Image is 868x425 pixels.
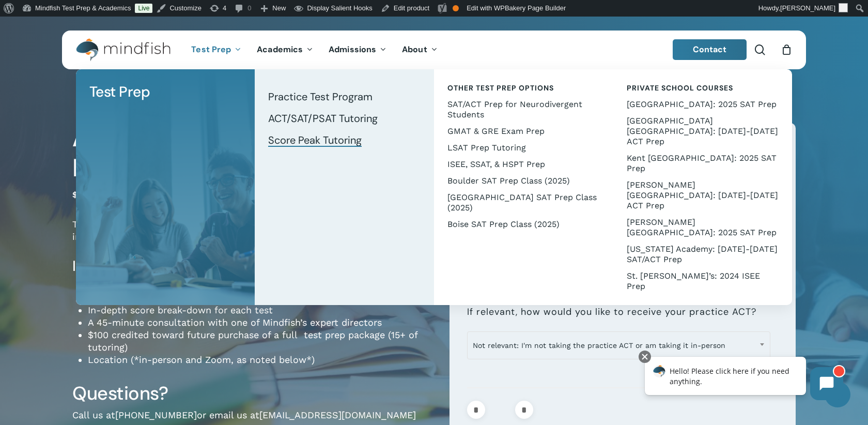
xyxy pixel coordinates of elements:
a: Cart [781,44,792,55]
h4: Includes: [72,257,434,276]
a: Admissions [321,45,394,54]
a: Academics [249,45,321,54]
span: Other Test Prep Options [447,83,554,93]
a: GMAT & GRE Exam Prep [444,123,603,140]
h3: Questions? [72,382,434,405]
a: [PERSON_NAME][GEOGRAPHIC_DATA]: [DATE]-[DATE] ACT Prep [624,177,782,214]
span: [PERSON_NAME][GEOGRAPHIC_DATA]: 2025 SAT Prep [627,217,777,237]
p: Take proctored and timed ACT and SAT practice tests and gain invaluable insight into your perform... [72,218,434,257]
span: About [402,44,427,55]
h1: ACT vs. SAT Practice Test Program [72,123,434,183]
a: Score Peak Tutoring [265,129,424,151]
bdi: 199.00 [72,190,104,200]
span: Boulder SAT Prep Class (2025) [447,176,570,186]
span: ISEE, SSAT, & HSPT Prep [447,159,545,169]
a: Test Prep [183,45,249,54]
label: If relevant, how would you like to receive your practice ACT? [467,306,756,318]
span: Contact [693,44,727,55]
span: [GEOGRAPHIC_DATA] [GEOGRAPHIC_DATA]: [DATE]-[DATE] ACT Prep [627,116,778,146]
a: Private School Courses [624,80,782,96]
span: [PERSON_NAME] [780,4,835,12]
span: GMAT & GRE Exam Prep [447,126,545,136]
li: In-depth score break-down for each test [88,304,434,316]
span: [PERSON_NAME][GEOGRAPHIC_DATA]: [DATE]-[DATE] ACT Prep [627,180,778,210]
a: Boulder SAT Prep Class (2025) [444,173,603,189]
span: $ [72,190,78,200]
li: Location (*in-person and Zoom, as noted below*) [88,354,434,366]
a: Live [135,4,152,13]
a: Practice Test Program [265,86,424,108]
span: Private School Courses [627,83,733,93]
iframe: Chatbot [634,348,854,411]
a: Kent [GEOGRAPHIC_DATA]: 2025 SAT Prep [624,150,782,177]
span: Score Peak Tutoring [268,133,362,147]
span: [GEOGRAPHIC_DATA]: 2025 SAT Prep [627,99,777,109]
a: ACT/SAT/PSAT Tutoring [265,108,424,129]
a: Other Test Prep Options [444,80,603,96]
a: Boise SAT Prep Class (2025) [444,216,603,233]
span: SAT/ACT Prep for Neurodivergent Students [447,99,582,119]
a: [US_STATE] Academy: [DATE]-[DATE] SAT/ACT Prep [624,241,782,268]
span: Not relevant: I'm not taking the practice ACT or am taking it in-person [468,335,770,356]
span: [US_STATE] Academy: [DATE]-[DATE] SAT/ACT Prep [627,244,778,264]
a: About [394,45,445,54]
a: [GEOGRAPHIC_DATA]: 2025 SAT Prep [624,96,782,113]
span: Admissions [329,44,376,55]
span: Test Prep [89,82,150,101]
span: Test Prep [191,44,231,55]
span: ACT/SAT/PSAT Tutoring [268,112,378,125]
nav: Main Menu [183,31,445,69]
a: SAT/ACT Prep for Neurodivergent Students [444,96,603,123]
span: Practice Test Program [268,90,373,103]
a: [PHONE_NUMBER] [115,409,197,420]
li: $100 credited toward future purchase of a full test prep package (15+ of tutoring) [88,329,434,354]
div: OK [453,5,459,11]
a: St. [PERSON_NAME]’s: 2024 ISEE Prep [624,268,782,295]
a: [PERSON_NAME][GEOGRAPHIC_DATA]: 2025 SAT Prep [624,214,782,241]
span: Boise SAT Prep Class (2025) [447,219,560,229]
a: [GEOGRAPHIC_DATA] [GEOGRAPHIC_DATA]: [DATE]-[DATE] ACT Prep [624,113,782,150]
a: ISEE, SSAT, & HSPT Prep [444,156,603,173]
li: A 45-minute consultation with one of Mindfish’s expert directors [88,316,434,329]
span: [GEOGRAPHIC_DATA] SAT Prep Class (2025) [447,192,597,212]
a: [EMAIL_ADDRESS][DOMAIN_NAME] [259,409,416,420]
a: [GEOGRAPHIC_DATA] SAT Prep Class (2025) [444,189,603,216]
span: Kent [GEOGRAPHIC_DATA]: 2025 SAT Prep [627,153,777,173]
input: Product quantity [488,401,512,419]
header: Main Menu [62,31,806,69]
span: Not relevant: I'm not taking the practice ACT or am taking it in-person [467,331,770,359]
span: St. [PERSON_NAME]’s: 2024 ISEE Prep [627,271,760,291]
a: LSAT Prep Tutoring [444,140,603,156]
a: Contact [673,39,747,60]
a: Test Prep [86,80,245,104]
span: LSAT Prep Tutoring [447,143,526,153]
span: Academics [257,44,303,55]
